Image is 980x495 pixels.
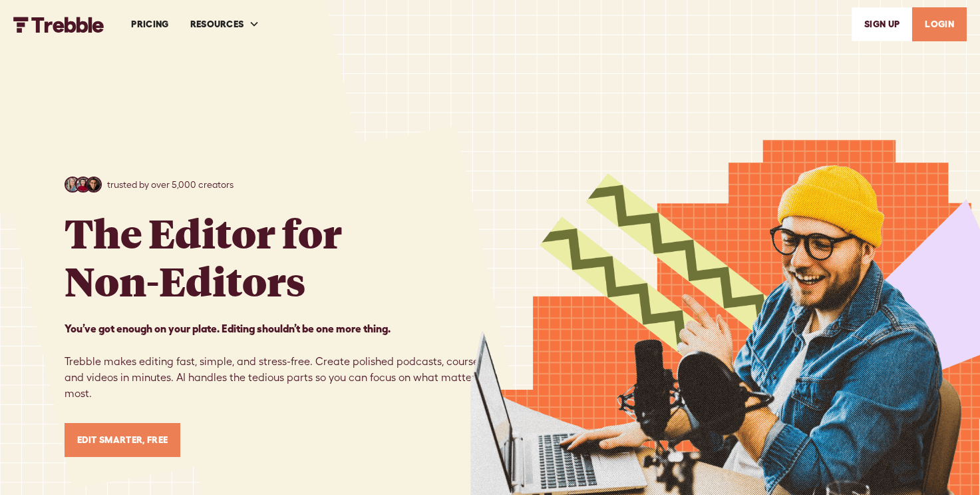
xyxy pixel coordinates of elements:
[13,17,104,33] img: Trebble FM Logo
[65,209,342,304] h1: The Editor for Non-Editors
[120,1,179,47] a: PRICING
[912,7,967,41] a: LOGIN
[190,17,244,31] div: RESOURCES
[180,1,271,47] div: RESOURCES
[65,320,490,402] p: Trebble makes editing fast, simple, and stress-free. Create polished podcasts, courses, and video...
[852,7,912,41] a: SIGn UP
[65,322,391,334] strong: You’ve got enough on your plate. Editing shouldn’t be one more thing. ‍
[65,423,181,457] a: Edit Smarter, Free
[13,15,104,32] a: home
[107,178,234,192] p: trusted by over 5,000 creators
